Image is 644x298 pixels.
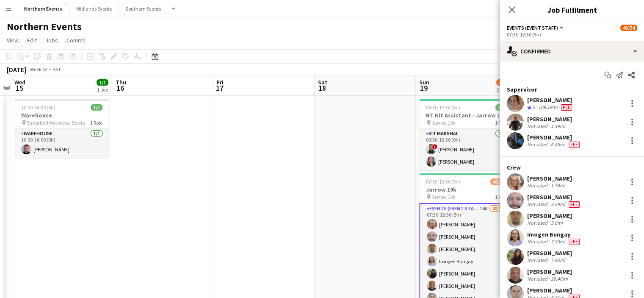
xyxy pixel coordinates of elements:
[495,104,507,111] span: 2/2
[567,238,581,245] div: Crew has different fees then in role
[7,20,82,33] h1: Northern Events
[549,276,569,282] div: 29.46mi
[620,25,637,31] span: 40/54
[536,104,559,111] div: 109.19mi
[431,120,455,126] span: Jarrow 10k
[97,86,108,93] div: 1 Job
[419,186,514,193] h3: Jarrow 10k
[527,141,549,148] div: Not rated
[91,104,102,111] span: 1/1
[495,194,507,200] span: 1 Role
[28,66,49,72] span: Week 42
[559,104,574,111] div: Crew has different fees then in role
[27,120,85,126] span: Streatford Motorway Estate
[527,182,549,189] div: Not rated
[119,0,168,17] button: Southern Events
[318,78,327,86] span: Sat
[496,79,513,86] span: 42/56
[14,129,109,158] app-card-role: Warehouse1/110:00-16:00 (6h)[PERSON_NAME]
[527,257,549,263] div: Not rated
[490,178,507,185] span: 40/54
[24,35,40,46] a: Edit
[569,239,580,245] span: Fee
[27,36,37,44] span: Edit
[14,111,109,119] h3: Warehouse
[426,178,460,185] span: 07:30-12:30 (5h)
[527,220,549,226] div: Not rated
[497,86,513,93] div: 2 Jobs
[53,66,61,72] div: BST
[527,193,581,201] div: [PERSON_NAME]
[13,83,25,93] span: 15
[527,238,549,245] div: Not rated
[418,83,429,93] span: 19
[419,78,429,86] span: Sun
[14,78,25,86] span: Wed
[561,104,572,111] span: Fee
[97,79,108,86] span: 1/1
[500,41,644,61] div: Confirmed
[431,194,455,200] span: Jarrow 10k
[549,238,567,245] div: 7.93mi
[567,201,581,208] div: Crew has different fees then in role
[419,111,514,119] h3: RT Kit Assistant - Jarrow 10k
[549,220,564,226] div: 3.6mi
[116,78,126,86] span: Thu
[21,104,55,111] span: 10:00-16:00 (6h)
[527,115,572,123] div: [PERSON_NAME]
[217,78,224,86] span: Fri
[426,104,460,111] span: 06:30-12:30 (6h)
[527,276,549,282] div: Not rated
[527,96,574,104] div: [PERSON_NAME]
[90,120,102,126] span: 1 Role
[549,201,567,208] div: 3.69mi
[500,4,644,15] h3: Job Fulfilment
[527,287,581,294] div: [PERSON_NAME]
[7,65,26,74] div: [DATE]
[17,0,69,17] button: Northern Events
[532,104,535,110] span: 5
[317,83,327,93] span: 18
[45,36,58,44] span: Jobs
[500,164,644,171] div: Crew
[507,25,565,31] button: Events (Event Staff)
[569,201,580,208] span: Fee
[527,175,572,182] div: [PERSON_NAME]
[63,35,89,46] a: Comms
[549,123,567,129] div: 1.49mi
[527,212,572,220] div: [PERSON_NAME]
[419,129,514,170] app-card-role: Kit Marshal2/206:30-12:30 (6h)![PERSON_NAME][PERSON_NAME]
[527,123,549,129] div: Not rated
[3,35,22,46] a: View
[69,0,119,17] button: Midlands Events
[567,141,581,148] div: Crew has different fees then in role
[507,31,637,38] div: 07:30-12:30 (5h)
[527,134,581,141] div: [PERSON_NAME]
[14,99,109,158] app-job-card: 10:00-16:00 (6h)1/1Warehouse Streatford Motorway Estate1 RoleWarehouse1/110:00-16:00 (6h)[PERSON_...
[42,35,61,46] a: Jobs
[66,36,86,44] span: Comms
[507,25,558,31] span: Events (Event Staff)
[527,231,581,238] div: Imogen Bungay
[7,36,19,44] span: View
[114,83,126,93] span: 16
[549,257,567,263] div: 7.93mi
[549,182,567,189] div: 1.74mi
[216,83,224,93] span: 17
[549,141,567,148] div: 6.45mi
[527,201,549,208] div: Not rated
[569,142,580,148] span: Fee
[527,249,572,257] div: [PERSON_NAME]
[432,144,437,149] span: !
[527,268,572,276] div: [PERSON_NAME]
[500,86,644,93] div: Supervisor
[419,99,514,170] app-job-card: 06:30-12:30 (6h)2/2RT Kit Assistant - Jarrow 10k Jarrow 10k1 RoleKit Marshal2/206:30-12:30 (6h)![...
[495,120,507,126] span: 1 Role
